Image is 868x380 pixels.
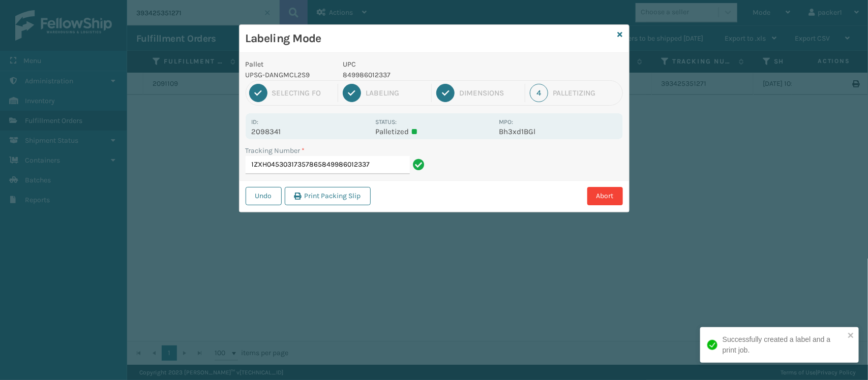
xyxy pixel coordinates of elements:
[343,84,361,102] div: 2
[343,59,493,70] p: UPC
[530,84,548,102] div: 4
[587,187,623,205] button: Abort
[343,70,493,80] p: 849986012337
[246,59,331,70] p: Pallet
[246,31,614,46] h3: Labeling Mode
[375,127,493,136] p: Palletized
[553,88,619,98] div: Palletizing
[499,118,513,125] label: MPO:
[246,70,331,80] p: UPSG-DANGMCL2S9
[285,187,371,205] button: Print Packing Slip
[499,127,616,136] p: Bh3xd1BGl
[459,88,520,98] div: Dimensions
[249,84,267,102] div: 1
[246,145,305,156] label: Tracking Number
[848,331,855,341] button: close
[436,84,455,102] div: 3
[375,118,397,125] label: Status:
[272,88,333,98] div: Selecting FO
[252,127,369,136] p: 2098341
[723,334,845,356] div: Successfully created a label and a print job.
[366,88,427,98] div: Labeling
[252,118,259,125] label: Id:
[246,187,282,205] button: Undo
